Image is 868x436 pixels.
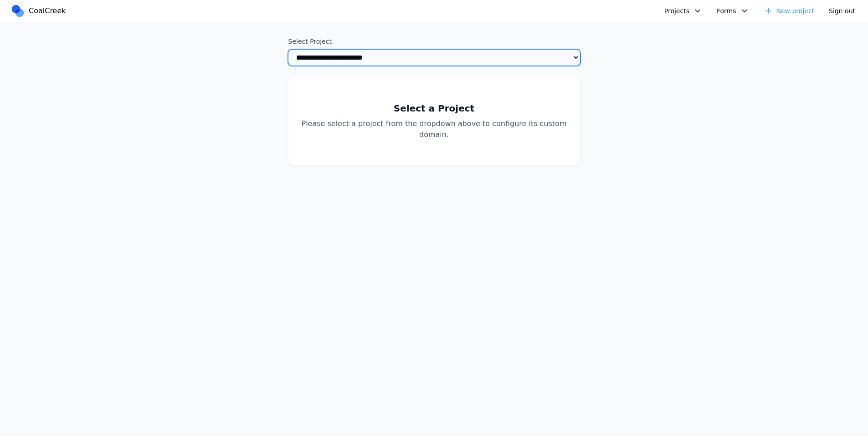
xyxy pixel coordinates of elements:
[299,118,569,140] p: Please select a project from the dropdown above to configure its custom domain.
[288,37,580,46] label: Select Project
[711,4,755,18] button: Forms
[823,4,861,18] button: Sign out
[758,4,820,18] a: New project
[299,102,569,115] h2: Select a Project
[29,5,66,16] span: CoalCreek
[10,4,70,18] a: CoalCreek
[659,4,708,18] button: Projects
